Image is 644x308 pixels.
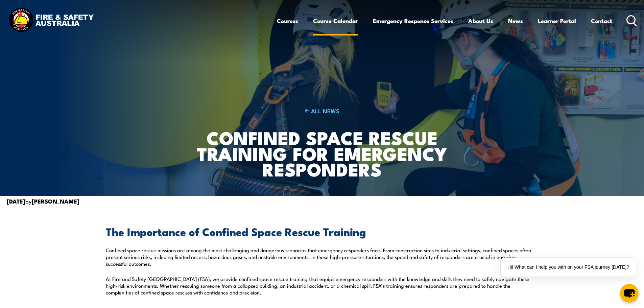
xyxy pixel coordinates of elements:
[277,12,298,30] a: Courses
[501,258,636,277] div: Hi! What can I help you with on your FSA journey [DATE]?
[538,12,576,30] a: Learner Portal
[32,197,79,206] strong: [PERSON_NAME]
[106,276,539,296] p: At Fire and Safety [GEOGRAPHIC_DATA] (FSA), we provide confined space rescue training that equips...
[508,12,523,30] a: News
[189,107,455,115] a: ALL NEWS
[313,12,358,30] a: Course Calendar
[189,129,455,177] h1: Confined Space Rescue Training for Emergency Responders
[620,284,639,303] button: chat-button
[7,197,25,206] strong: [DATE]
[106,247,539,267] p: Confined space rescue missions are among the most challenging and dangerous scenarios that emerge...
[373,12,453,30] a: Emergency Response Services
[468,12,493,30] a: About Us
[7,197,79,205] span: by
[106,223,366,240] b: The Importance of Confined Space Rescue Training
[591,12,612,30] a: Contact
